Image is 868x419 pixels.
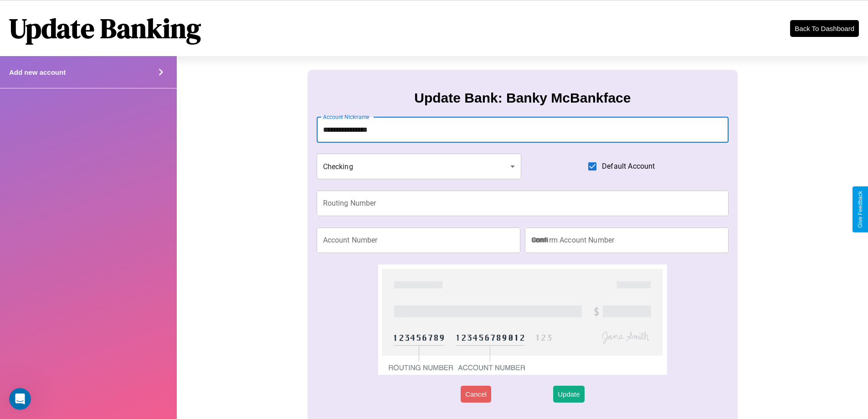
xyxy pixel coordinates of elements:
button: Cancel [461,386,491,403]
div: Checking [317,154,522,179]
iframe: Intercom live chat [9,388,31,410]
button: Back To Dashboard [790,20,859,37]
h1: Update Banking [9,10,201,47]
img: check [378,264,667,375]
button: Update [553,386,584,403]
label: Account Nickname [323,113,370,121]
h3: Update Bank: Banky McBankface [414,90,631,106]
h4: Add new account [9,68,66,76]
div: Give Feedback [857,191,863,228]
span: Default Account [602,161,655,172]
